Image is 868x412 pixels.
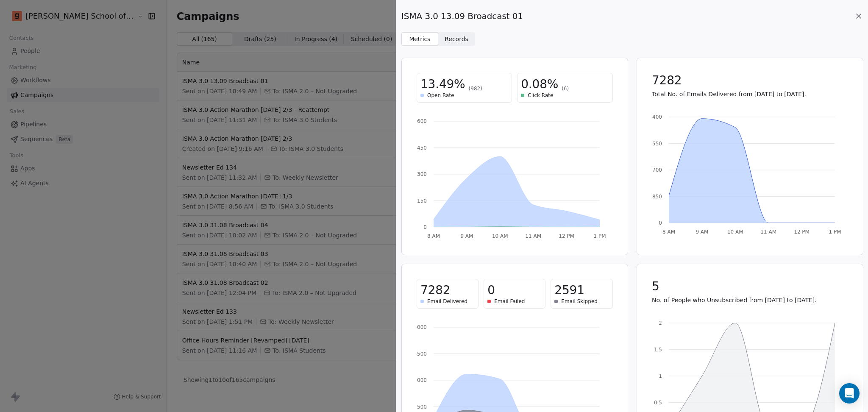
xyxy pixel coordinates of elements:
[561,298,598,305] span: Email Skipped
[659,373,662,379] tspan: 1
[417,118,427,124] tspan: 600
[727,229,743,235] tspan: 10 AM
[649,167,662,173] tspan: 1700
[760,229,776,235] tspan: 11 AM
[654,347,662,353] tspan: 1.5
[794,229,810,235] tspan: 12 PM
[417,145,427,151] tspan: 450
[652,296,848,304] p: No. of People who Unsubscribed from [DATE] to [DATE].
[423,224,427,230] tspan: 0
[427,233,440,239] tspan: 8 AM
[420,77,465,92] span: 13.49%
[652,194,662,200] tspan: 850
[829,229,841,235] tspan: 1 PM
[654,400,662,406] tspan: 0.5
[562,85,569,92] span: (6)
[417,171,427,177] tspan: 300
[528,92,553,99] span: Click Rate
[492,233,508,239] tspan: 10 AM
[445,35,468,44] span: Records
[469,85,482,92] span: (982)
[662,229,675,235] tspan: 8 AM
[525,233,541,239] tspan: 11 AM
[659,220,662,226] tspan: 0
[649,141,662,147] tspan: 2550
[414,351,427,357] tspan: 4500
[427,298,467,305] span: Email Delivered
[401,10,523,22] span: ISMA 3.0 13.09 Broadcast 01
[420,283,450,298] span: 7282
[649,114,662,120] tspan: 3400
[521,77,558,92] span: 0.08%
[414,377,427,383] tspan: 3000
[652,279,659,294] span: 5
[494,298,525,305] span: Email Failed
[487,283,495,298] span: 0
[659,320,662,326] tspan: 2
[417,198,427,204] tspan: 150
[554,283,584,298] span: 2591
[414,324,427,330] tspan: 6000
[652,90,848,98] p: Total No. of Emails Delivered from [DATE] to [DATE].
[652,73,682,88] span: 7282
[839,383,860,404] div: Open Intercom Messenger
[696,229,708,235] tspan: 9 AM
[427,92,454,99] span: Open Rate
[593,233,606,239] tspan: 1 PM
[559,233,574,239] tspan: 12 PM
[414,404,427,410] tspan: 1500
[460,233,473,239] tspan: 9 AM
